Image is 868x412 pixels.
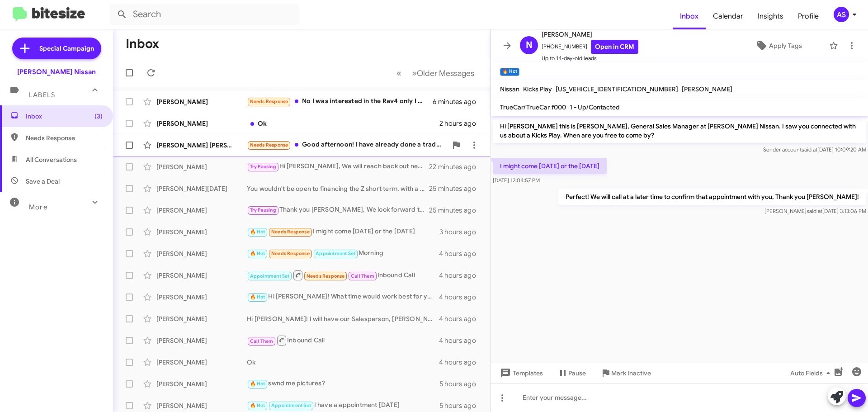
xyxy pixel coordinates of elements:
[247,358,439,367] div: Ok
[593,365,658,381] button: Mark Inactive
[500,85,519,93] span: Nissan
[17,67,96,76] div: [PERSON_NAME] Nissan
[250,403,265,408] span: 🔥 Hot
[783,365,841,381] button: Auto Fields
[732,38,825,54] button: Apply Tags
[26,177,60,186] span: Save a Deal
[247,335,439,346] div: Inbound Call
[493,177,540,184] span: [DATE] 12:04:57 PM
[250,273,290,279] span: Appointment Set
[271,403,311,408] span: Appointment Set
[250,294,265,300] span: 🔥 Hot
[439,119,483,128] div: 2 hours ago
[26,133,103,142] span: Needs Response
[156,162,247,171] div: [PERSON_NAME]
[542,40,638,54] span: [PHONE_NUMBER]
[433,97,483,106] div: 6 minutes ago
[156,379,247,388] div: [PERSON_NAME]
[247,400,439,411] div: I have a appointment [DATE]
[802,146,817,153] span: said at
[396,67,401,79] span: «
[126,37,159,51] h1: Inbox
[791,3,826,29] a: Profile
[247,140,447,150] div: Good afternoon! I have already done a trading last night with the assistance of [PERSON_NAME]
[94,112,103,121] span: (3)
[750,3,791,29] span: Insights
[250,164,276,170] span: Try Pausing
[570,103,620,111] span: 1 - Up/Contacted
[769,38,802,54] span: Apply Tags
[493,118,866,143] p: Hi [PERSON_NAME] this is [PERSON_NAME], General Sales Manager at [PERSON_NAME] Nissan. I saw you ...
[109,4,299,25] input: Search
[439,249,483,258] div: 4 hours ago
[542,29,638,40] span: [PERSON_NAME]
[271,229,310,235] span: Needs Response
[439,379,483,388] div: 5 hours ago
[247,161,429,172] div: Hi [PERSON_NAME], We will reach back out next week, and see when it's a better time for you!
[247,314,439,323] div: Hi [PERSON_NAME]! I will have our Salesperson, [PERSON_NAME], send you the breakdown shortly!
[558,189,866,205] p: Perfect! We will call at a later time to confirm that appointment with you, Thank you [PERSON_NAME]!
[417,68,474,78] span: Older Messages
[250,99,288,104] span: Needs Response
[156,119,247,128] div: [PERSON_NAME]
[556,85,678,93] span: [US_VEHICLE_IDENTIFICATION_NUMBER]
[493,158,607,174] p: I might come [DATE] or the [DATE]
[542,54,638,63] span: Up to 14-day-old leads
[439,227,483,237] div: 3 hours ago
[247,227,439,237] div: I might come [DATE] or the [DATE]
[156,314,247,323] div: [PERSON_NAME]
[250,229,265,235] span: 🔥 Hot
[351,273,374,279] span: Call Them
[439,401,483,410] div: 5 hours ago
[550,365,593,381] button: Pause
[500,103,566,111] span: TrueCar/TrueCar f000
[611,365,651,381] span: Mark Inactive
[790,365,834,381] span: Auto Fields
[156,227,247,237] div: [PERSON_NAME]
[247,379,439,389] div: swnd me pictures?
[682,85,732,93] span: [PERSON_NAME]
[156,184,247,193] div: [PERSON_NAME][DATE]
[807,208,822,214] span: said at
[156,249,247,258] div: [PERSON_NAME]
[250,381,265,387] span: 🔥 Hot
[429,162,483,171] div: 22 minutes ago
[392,64,480,82] nav: Page navigation example
[439,314,483,323] div: 4 hours ago
[247,96,433,107] div: No I was interested in the Rav4 only I was ready to buy it once the price was set. Thanks anyway
[500,68,519,76] small: 🔥 Hot
[39,44,94,53] span: Special Campaign
[247,119,439,128] div: Ok
[412,67,417,79] span: »
[439,293,483,302] div: 4 hours ago
[429,206,483,215] div: 25 minutes ago
[156,97,247,106] div: [PERSON_NAME]
[156,358,247,367] div: [PERSON_NAME]
[12,38,101,59] a: Special Campaign
[247,184,429,193] div: You wouldn't be open to financing the Z short term, with a heavy down payment?
[156,271,247,280] div: [PERSON_NAME]
[763,146,866,153] span: Sender account [DATE] 10:09:20 AM
[439,358,483,367] div: 4 hours ago
[156,206,247,215] div: [PERSON_NAME]
[247,248,439,259] div: Morning
[706,3,750,29] a: Calendar
[26,155,77,164] span: All Conversations
[250,142,288,148] span: Needs Response
[439,336,483,345] div: 4 hours ago
[526,38,533,52] span: N
[156,401,247,410] div: [PERSON_NAME]
[250,251,265,256] span: 🔥 Hot
[429,184,483,193] div: 25 minutes ago
[439,271,483,280] div: 4 hours ago
[673,3,706,29] a: Inbox
[491,365,550,381] button: Templates
[523,85,552,93] span: Kicks Play
[156,293,247,302] div: [PERSON_NAME]
[568,365,586,381] span: Pause
[247,270,439,281] div: Inbound Call
[250,207,276,213] span: Try Pausing
[316,251,355,256] span: Appointment Set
